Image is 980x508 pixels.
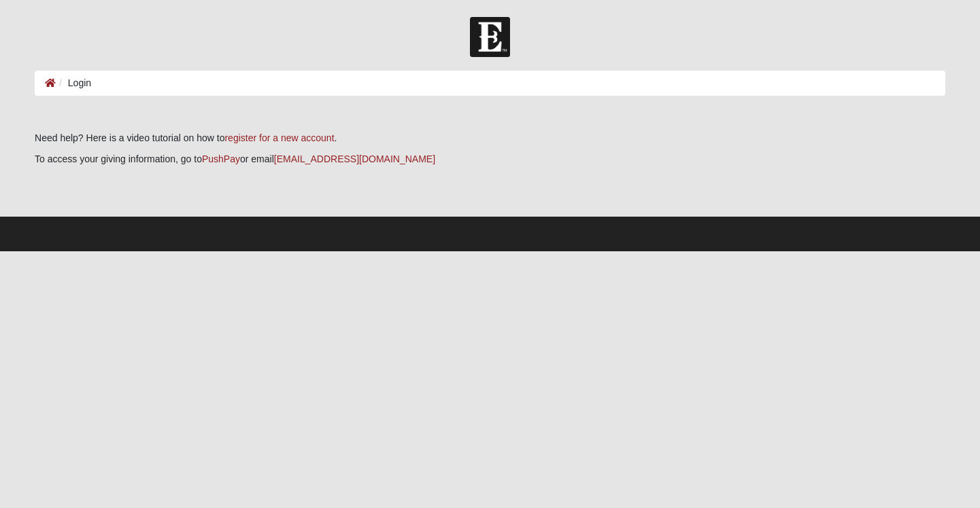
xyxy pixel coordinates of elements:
p: Need help? Here is a video tutorial on how to . [35,131,945,145]
li: Login [56,76,91,90]
a: register for a new account [224,132,334,143]
img: Church of Eleven22 Logo [470,17,510,57]
a: [EMAIL_ADDRESS][DOMAIN_NAME] [274,153,435,164]
p: To access your giving information, go to or email [35,152,945,166]
a: PushPay [202,153,240,164]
